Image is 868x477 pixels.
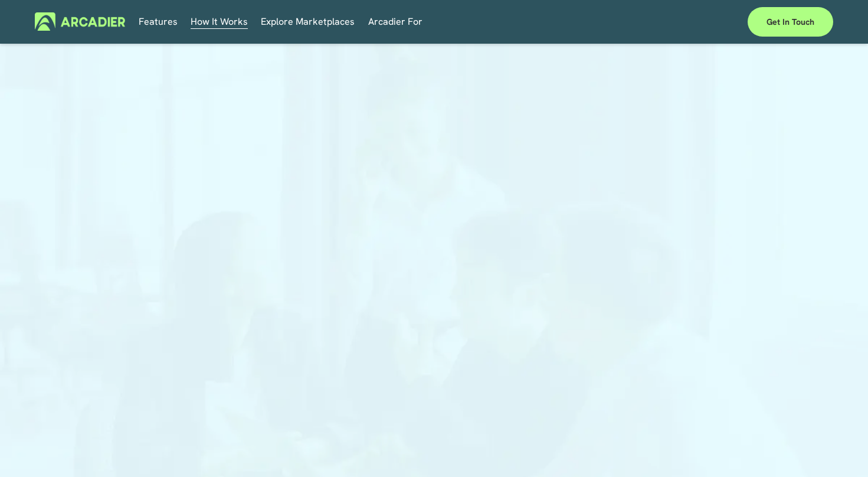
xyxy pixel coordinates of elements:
a: folder dropdown [191,12,248,31]
a: folder dropdown [368,12,422,31]
span: How It Works [191,14,248,30]
span: Arcadier For [368,14,422,30]
img: Arcadier [35,12,125,31]
a: Get in touch [748,7,833,37]
a: Explore Marketplaces [261,12,355,31]
a: Features [139,12,178,31]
